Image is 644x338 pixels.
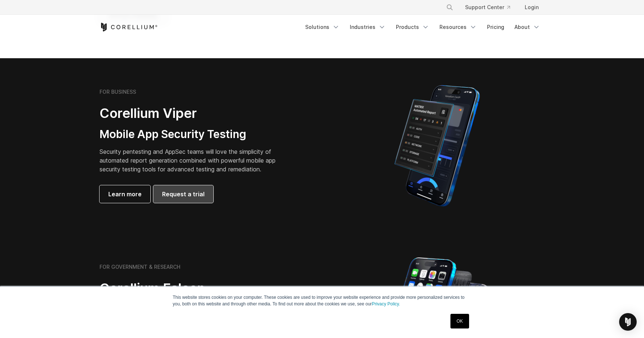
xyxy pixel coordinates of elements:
[301,21,544,34] div: Navigation Menu
[100,280,304,297] h2: Corellium Falcon
[372,301,400,307] a: Privacy Policy.
[100,89,136,95] h6: FOR BUSINESS
[345,21,390,34] a: Industries
[619,313,637,331] div: Open Intercom Messenger
[100,264,180,270] h6: FOR GOVERNMENT & RESEARCH
[435,21,481,34] a: Resources
[100,105,287,122] h2: Corellium Viper
[100,147,287,174] p: Security pentesting and AppSec teams will love the simplicity of automated report generation comb...
[382,82,492,210] img: Corellium MATRIX automated report on iPhone showing app vulnerability test results across securit...
[437,1,544,14] div: Navigation Menu
[100,23,158,31] a: Corellium Home
[301,21,344,34] a: Solutions
[162,190,205,198] span: Request a trial
[108,190,142,198] span: Learn more
[443,1,456,14] button: Search
[483,21,509,34] a: Pricing
[459,1,516,14] a: Support Center
[392,21,434,34] a: Products
[100,185,150,203] a: Learn more
[510,21,544,34] a: About
[100,127,287,141] h3: Mobile App Security Testing
[153,185,213,203] a: Request a trial
[519,1,544,14] a: Login
[173,294,471,307] p: This website stores cookies on your computer. These cookies are used to improve your website expe...
[450,314,469,328] a: OK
